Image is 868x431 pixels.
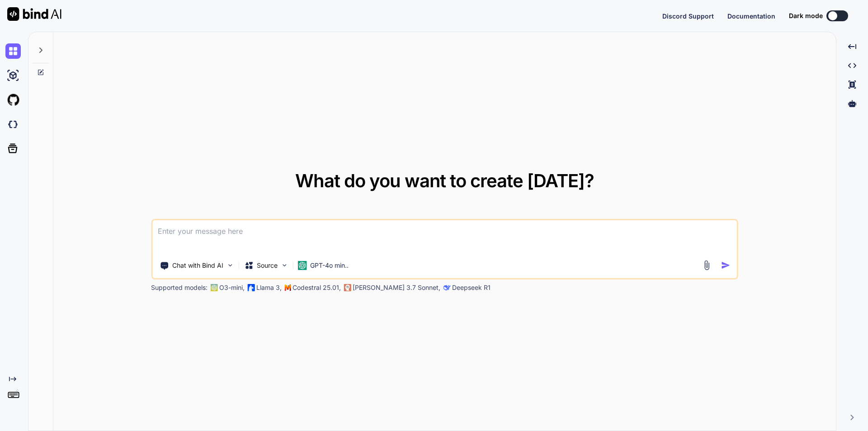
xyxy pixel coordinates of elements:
[443,284,450,291] img: claude
[452,283,491,292] p: Deepseek R1
[151,283,208,292] p: Supported models:
[721,260,731,270] img: icon
[727,11,775,21] button: Documentation
[280,261,288,269] img: Pick Models
[5,68,21,83] img: ai-studio
[5,43,21,59] img: chat
[247,284,255,291] img: Llama2
[297,261,307,270] img: GPT-4o mini
[310,261,349,270] p: GPT-4o min..
[662,12,714,20] span: Discord Support
[210,284,217,291] img: GPT-4
[256,283,282,292] p: Llama 3,
[7,7,61,21] img: Bind AI
[702,260,712,270] img: attachment
[292,283,341,292] p: Codestral 25.01,
[284,284,291,291] img: Mistral-AI
[5,92,21,108] img: githubLight
[226,261,234,269] img: Pick Tools
[789,11,823,20] span: Dark mode
[662,11,714,21] button: Discord Support
[219,283,245,292] p: O3-mini,
[727,12,775,20] span: Documentation
[344,284,351,291] img: claude
[353,283,440,292] p: [PERSON_NAME] 3.7 Sonnet,
[295,170,594,192] span: What do you want to create [DATE]?
[5,117,21,132] img: darkCloudIdeIcon
[257,261,278,270] p: Source
[172,261,223,270] p: Chat with Bind AI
